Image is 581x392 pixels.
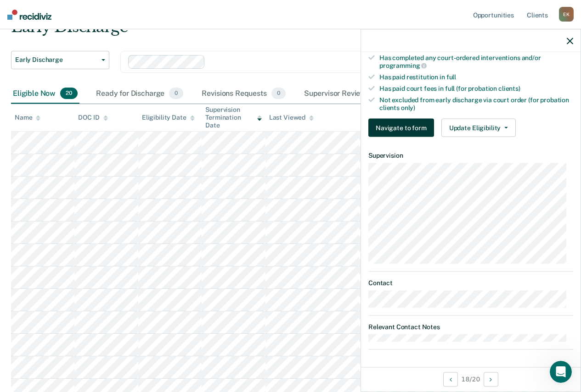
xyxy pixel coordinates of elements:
div: Not excluded from early discharge via court order (for probation clients [379,96,573,111]
button: Update Eligibility [441,119,516,137]
div: Supervisor Review [302,84,387,104]
div: Eligible Now [11,84,79,104]
button: Navigate to form [368,119,434,137]
span: full [446,73,456,81]
div: Revisions Requests [200,84,287,104]
span: programming [379,62,427,69]
div: 18 / 20 [361,367,581,391]
button: Next Opportunity [484,372,498,386]
div: Supervision Termination Date [205,106,261,129]
div: Name [15,114,40,121]
div: Has paid restitution in [379,73,573,81]
div: Has completed any court-ordered interventions and/or [379,54,573,69]
span: 20 [60,88,78,99]
span: 0 [169,88,183,99]
div: DOC ID [78,114,107,121]
img: Recidiviz [7,10,51,20]
span: clients) [498,85,520,92]
div: Ready for Discharge [94,84,185,104]
div: Has paid court fees in full (for probation [379,85,573,93]
dt: Supervision [368,152,573,160]
span: 0 [271,88,286,99]
dt: Contact [368,279,573,287]
button: Previous Opportunity [443,372,458,386]
div: Early Discharge [11,17,534,44]
dt: Relevant Contact Notes [368,323,573,331]
a: Navigate to form link [368,119,438,137]
div: Eligibility Date [142,114,195,121]
div: E K [559,7,574,22]
span: only) [401,104,415,111]
iframe: Intercom live chat [550,361,572,383]
span: Early Discharge [15,56,98,64]
div: Last Viewed [269,114,314,121]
